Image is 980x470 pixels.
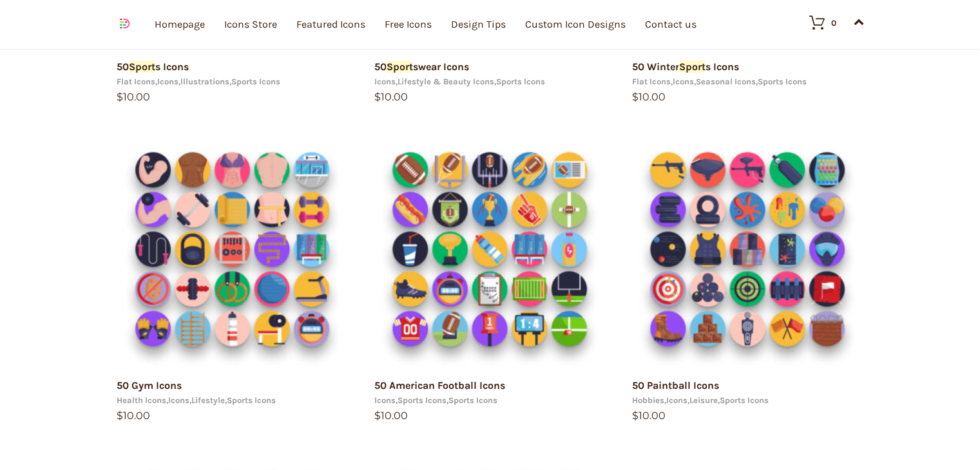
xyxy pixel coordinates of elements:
[386,61,412,73] em: Sport
[631,77,863,86] div: , , ,
[231,77,280,86] a: Sports Icons
[374,409,380,422] span: $
[117,396,349,404] div: , , ,
[666,395,687,405] a: Icons
[191,395,225,405] a: Lifestyle
[117,379,182,391] a: 50 Gym Icons
[631,395,664,405] a: Hobbies
[719,395,768,405] a: Sports Icons
[631,61,738,73] a: 50 WinterSports Icons
[689,395,717,405] a: Leisure
[117,395,166,405] a: Health Icons
[180,77,229,86] a: Illustrations
[631,409,638,422] span: $
[168,395,189,405] a: Icons
[374,409,407,422] bdi: 10.00
[374,395,395,405] a: Icons
[397,395,446,405] a: Sports Icons
[495,77,544,86] a: Sports Icons
[117,409,123,422] span: $
[695,77,755,86] a: Seasonal Icons
[374,61,468,73] a: 50Sportswear Icons
[631,409,665,422] bdi: 10.00
[117,77,155,86] a: Flat Icons
[374,396,606,404] div: , ,
[631,379,718,391] a: 50 Paintball Icons
[374,91,380,103] span: $
[678,61,705,73] em: Sport
[631,91,638,103] span: $
[374,91,407,103] bdi: 10.00
[374,77,395,86] a: Icons
[672,77,693,86] a: Icons
[374,77,606,86] div: , ,
[631,77,670,86] a: Flat Icons
[631,91,665,103] bdi: 10.00
[227,395,276,405] a: Sports Icons
[757,77,806,86] a: Sports Icons
[631,396,863,404] div: , , ,
[374,379,504,391] a: 50 American Football Icons
[117,61,189,73] a: 50Sports Icons
[129,61,155,73] em: Sport
[117,91,150,103] bdi: 10.00
[448,395,497,405] a: Sports Icons
[157,77,178,86] a: Icons
[831,19,836,27] div: 0
[397,77,494,86] a: Lifestyle & Beauty Icons
[117,409,150,422] bdi: 10.00
[796,15,836,30] a: 0
[117,91,123,103] span: $
[117,77,349,86] div: , , ,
